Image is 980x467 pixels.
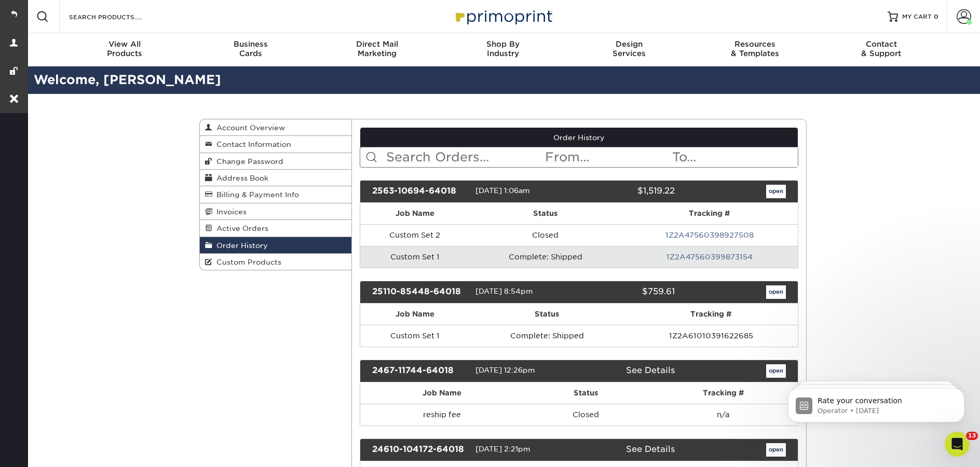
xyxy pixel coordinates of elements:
[470,325,624,347] td: Complete: Shipped
[68,10,169,23] input: SEARCH PRODUCTS.....
[692,39,818,49] span: Resources
[818,39,944,58] div: & Support
[200,220,351,237] a: Active Orders
[648,382,798,404] th: Tracking #
[364,185,475,198] div: 2563-10694-64018
[212,157,283,166] span: Change Password
[360,382,524,404] th: Job Name
[902,12,932,21] span: MY CART
[766,443,786,457] a: open
[818,39,944,49] span: Contact
[212,174,268,182] span: Address Book
[966,432,978,440] span: 13
[621,203,798,224] th: Tracking #
[212,123,285,132] span: Account Overview
[692,33,818,66] a: Resources& Templates
[212,208,247,216] span: Invoices
[360,325,470,347] td: Custom Set 1
[470,203,621,224] th: Status
[200,119,351,136] a: Account Overview
[360,224,470,246] td: Custom Set 2
[200,203,351,220] a: Invoices
[818,33,944,66] a: Contact& Support
[666,253,753,261] a: 1Z2A47560399873154
[360,246,470,268] td: Custom Set 1
[766,364,786,378] a: open
[470,304,624,325] th: Status
[212,140,291,148] span: Contact Information
[440,33,566,66] a: Shop ByIndustry
[200,237,351,254] a: Order History
[200,254,351,270] a: Custom Products
[212,190,299,199] span: Billing & Payment Info
[626,365,675,375] a: See Details
[200,153,351,170] a: Change Password
[385,147,545,167] input: Search Orders...
[440,39,566,49] span: Shop By
[364,285,475,299] div: 25110-85448-64018
[571,285,682,299] div: $759.61
[945,432,970,457] iframe: Intercom live chat
[766,185,786,198] a: open
[475,186,530,195] span: [DATE] 1:06am
[524,404,649,425] td: Closed
[665,231,754,239] a: 1Z2A47560398927508
[200,136,351,153] a: Contact Information
[188,39,314,49] span: Business
[772,366,980,439] iframe: Intercom notifications message
[470,224,621,246] td: Closed
[648,404,798,425] td: n/a
[364,443,475,457] div: 24610-104172-64018
[626,444,675,454] a: See Details
[692,39,818,58] div: & Templates
[544,147,671,167] input: From...
[212,258,281,266] span: Custom Products
[470,246,621,268] td: Complete: Shipped
[360,304,470,325] th: Job Name
[524,382,649,404] th: Status
[671,147,798,167] input: To...
[360,203,470,224] th: Job Name
[62,33,188,66] a: View AllProducts
[440,39,566,58] div: Industry
[314,39,440,58] div: Marketing
[364,364,475,378] div: 2467-11744-64018
[188,39,314,58] div: Cards
[566,39,692,58] div: Services
[451,5,555,28] img: Primoprint
[566,33,692,66] a: DesignServices
[475,287,533,295] span: [DATE] 8:54pm
[360,404,524,425] td: reship fee
[571,185,682,198] div: $1,519.22
[200,186,351,203] a: Billing & Payment Info
[360,128,798,147] a: Order History
[200,170,351,186] a: Address Book
[188,33,314,66] a: BusinessCards
[624,325,798,347] td: 1Z2A61010391622685
[566,39,692,49] span: Design
[766,285,786,299] a: open
[62,39,188,58] div: Products
[62,39,188,49] span: View All
[26,71,980,90] h2: Welcome, [PERSON_NAME]
[475,445,530,453] span: [DATE] 2:21pm
[212,241,268,250] span: Order History
[314,39,440,49] span: Direct Mail
[314,33,440,66] a: Direct MailMarketing
[212,224,268,232] span: Active Orders
[934,13,938,20] span: 0
[475,366,535,374] span: [DATE] 12:26pm
[624,304,798,325] th: Tracking #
